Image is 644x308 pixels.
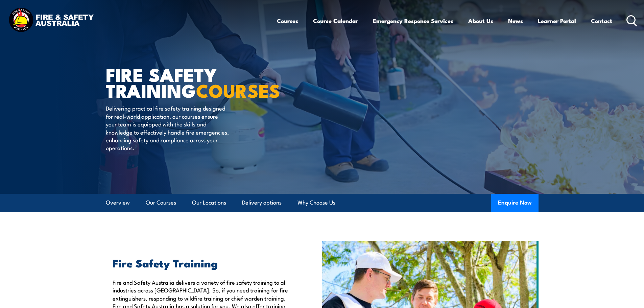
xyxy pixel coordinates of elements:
[491,194,539,212] button: Enquire Now
[196,76,280,104] strong: COURSES
[146,194,176,212] a: Our Courses
[113,258,291,267] h2: Fire Safety Training
[106,66,273,98] h1: FIRE SAFETY TRAINING
[192,194,226,212] a: Our Locations
[468,12,493,30] a: About Us
[538,12,576,30] a: Learner Portal
[106,194,130,212] a: Overview
[591,12,612,30] a: Contact
[242,194,282,212] a: Delivery options
[508,12,523,30] a: News
[313,12,358,30] a: Course Calendar
[277,12,298,30] a: Courses
[106,104,229,151] p: Delivering practical fire safety training designed for real-world application, our courses ensure...
[297,194,335,212] a: Why Choose Us
[373,12,453,30] a: Emergency Response Services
